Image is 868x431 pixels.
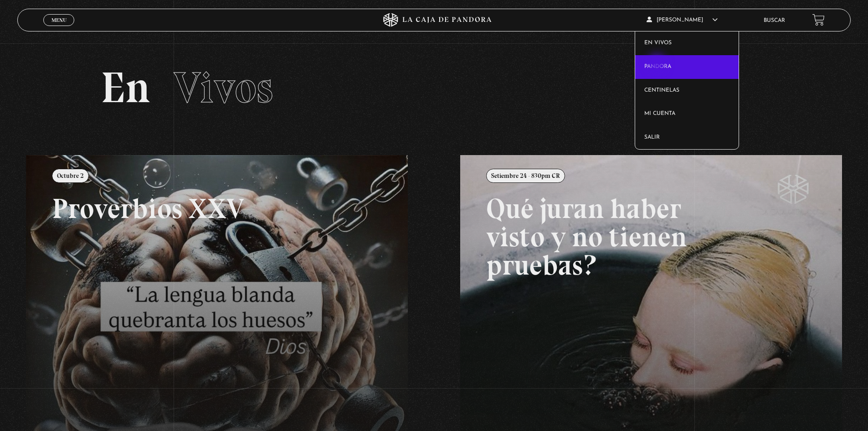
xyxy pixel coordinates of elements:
span: Cerrar [48,25,70,31]
a: View your shopping cart [812,14,825,26]
a: Pandora [635,55,739,79]
h2: En [101,66,767,109]
a: Salir [635,126,739,150]
span: Vivos [174,62,273,114]
a: Buscar [764,18,785,23]
a: En vivos [635,31,739,55]
span: [PERSON_NAME] [647,17,718,23]
a: Centinelas [635,79,739,103]
span: Menu [51,17,67,23]
a: Mi cuenta [635,102,739,126]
